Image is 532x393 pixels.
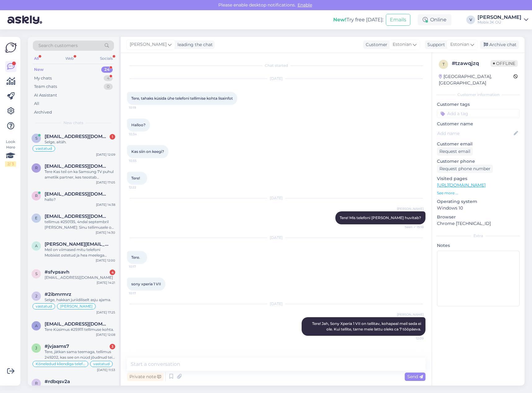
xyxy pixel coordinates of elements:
span: 10:55 [129,158,152,163]
div: leading the chat [175,41,213,48]
span: edvin.arendaja@gmail.com [45,214,109,219]
div: [DATE] 17:25 [96,310,115,315]
div: Tere, jätkan sama teemaga, tellimus 249202, kas see on nüüd jõudnud teie lattu, paar päeva on uhk... [45,349,115,360]
span: vastatud [93,362,110,366]
span: rainungert@gmail.com [45,191,109,197]
span: #jvjaams7 [45,343,69,349]
span: #sfvpsavh [45,269,69,275]
div: [DATE] 14:38 [96,202,115,207]
div: 1 [110,134,115,140]
div: Private note [127,373,164,381]
span: Seen ✓ 15:18 [400,225,424,229]
span: 10:34 [129,132,152,136]
div: All [34,101,39,107]
div: [DATE] 17:05 [96,180,115,185]
span: Kõneledud kliendiga telefoni teel [36,362,85,366]
input: Add a tag [437,109,520,118]
p: Windows 10 [437,205,520,211]
div: [EMAIL_ADDRESS][DOMAIN_NAME] [45,275,115,280]
span: Halloo? [131,123,146,127]
div: Chat started [127,63,425,68]
div: tellimus #250135, 4ndal septembril [PERSON_NAME]: Sinu tellimusele on lisatud märkus: Tere! Teavi... [45,219,115,230]
span: #2ibmrmrz [45,292,71,297]
div: New [34,67,44,73]
span: a [35,244,38,248]
div: All [33,54,40,63]
span: Tere! [131,176,140,180]
span: Tere! Jah, Sony Xperia 1 VII on tellitav, kohapeal meil seda ei ole. Kui tellite, tarne meie latt... [312,321,422,331]
span: [PERSON_NAME] [397,312,424,317]
span: Offline [491,60,518,67]
div: Mobix JK OÜ [477,20,521,25]
div: 3 [110,344,115,349]
img: Askly Logo [5,42,17,54]
div: Socials [99,54,114,63]
span: artyomkuleshov@gmail.com [45,321,109,327]
div: AI Assistant [34,92,57,98]
span: agnes.pitka@gmail.com [45,241,109,247]
div: [DATE] 12:00 [96,258,115,263]
p: Chrome [TECHNICAL_ID] [437,220,520,227]
span: 2 [35,294,37,298]
input: Add name [437,130,512,137]
span: r [35,193,38,198]
span: Tere! Mis telefoni [PERSON_NAME] huvitab? [340,215,421,220]
span: Tere, tahaks küsida ühe telefoni tellimise kohta lisainfot [131,96,233,101]
a: [URL][DOMAIN_NAME] [437,182,486,188]
div: Customer information [437,92,520,97]
span: Search customers [38,42,78,49]
div: 0 [104,84,113,90]
div: Customer [363,41,387,48]
div: [DATE] 14:30 [96,230,115,235]
div: Try free [DATE]: [333,16,383,24]
span: r [35,166,38,170]
div: Look Here [5,139,16,167]
span: r [35,381,38,386]
span: t [443,62,445,67]
p: Customer tags [437,101,520,108]
span: Estonian [450,41,469,48]
span: Estonian [393,41,412,48]
div: V [466,15,475,24]
div: # tzawqjzq [452,60,491,67]
div: Request email [437,147,473,156]
span: 10:19 [129,105,152,110]
span: 10:17 [129,264,152,269]
span: siirakneleliis@gmail.com [45,134,109,139]
span: Send [407,374,423,379]
span: Enable [296,2,314,8]
div: Archived [34,109,52,115]
span: 12:22 [129,185,152,190]
span: 12:09 [400,336,424,341]
div: [DATE] 12:08 [96,332,115,337]
div: Selge, hakkan juriidiliselt asju ajama. [45,297,115,303]
span: j [35,346,37,350]
div: Tere Kas teil on ka Samsung TV puhul ametlik partner, kes teostab garantiitöid? [45,169,115,180]
div: [GEOGRAPHIC_DATA], [GEOGRAPHIC_DATA] [439,73,513,86]
div: 4 [110,270,115,275]
button: Emails [386,14,410,26]
div: Tere Küsimus #259111 tellimuse kohta. [45,327,115,332]
span: [PERSON_NAME] [60,304,93,308]
div: Extra [437,233,520,239]
span: [PERSON_NAME] [397,206,424,211]
div: Request phone number [437,165,493,173]
div: [DATE] [127,235,425,240]
div: Web [64,54,75,63]
p: Customer phone [437,158,520,165]
p: Notes [437,242,520,249]
span: #rdbqsv2a [45,379,70,384]
div: 2 / 3 [5,161,16,167]
div: Online [418,14,451,25]
span: 10:17 [129,291,152,296]
div: [PERSON_NAME] [477,15,521,20]
a: [PERSON_NAME]Mobix JK OÜ [477,15,528,25]
div: [DATE] [127,76,425,81]
div: 24 [101,67,113,73]
p: Visited pages [437,175,520,182]
div: [DATE] [127,301,425,307]
span: raido.pajusi@gmail.com [45,163,109,169]
p: Customer name [437,121,520,127]
div: 4 [104,75,113,81]
span: a [35,323,38,328]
